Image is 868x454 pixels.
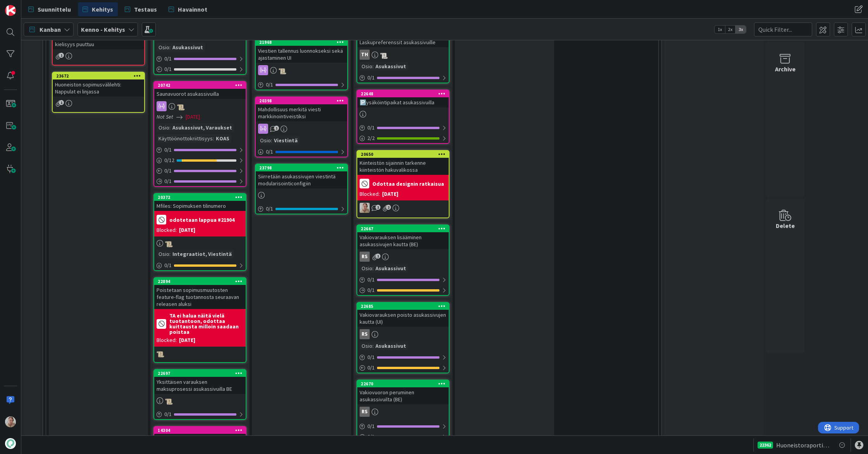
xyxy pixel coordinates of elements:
div: Blocked: [157,336,177,344]
span: Kanban [40,25,61,34]
span: Kehitys [92,5,113,14]
div: 22667 [357,225,449,232]
div: Integraatiot, Viestintä [170,250,234,258]
div: 🅿️ysäköintipaikat asukassivuilla [357,97,449,107]
div: 0/1 [357,363,449,373]
div: 14304 [154,427,246,434]
div: Poistetaan sopimusmuutosten feature-flag tuotannosta seuraavan releasen aluksi [154,285,246,309]
div: Blocked: [360,190,380,198]
span: 2 / 2 [367,134,375,142]
div: 20398 [259,98,347,104]
div: Asukassivut [374,264,408,273]
div: 0/1 [154,54,246,64]
div: RS [357,252,449,262]
div: 20372 [158,195,246,200]
b: TA ei halua näitä vielä tuotantoon, odottaa kuittausta milloin saadaan poistaa [169,313,243,335]
div: Yksittäisen varauksen maksuprosessi asukassivuilla BE [154,377,246,394]
div: Käyttöönottokriittisyys [157,134,213,143]
div: Osio [157,43,169,52]
a: Kehitys [78,2,118,16]
div: 22670 [357,380,449,387]
div: 0/1 [154,145,246,155]
div: 0/1 [256,80,347,90]
div: 22670Vakiovuoron peruminen asukassivuilta (BE) [357,380,449,404]
div: Osio [258,136,271,145]
div: 0/12 [154,155,246,165]
div: 20742Saunavuorot asukassivuilla [154,82,246,99]
div: 0/1 [357,352,449,362]
span: : [169,123,170,132]
div: Archive [775,64,796,74]
span: 0 / 1 [367,353,375,361]
div: 0/1 [357,432,449,442]
div: 22648 [357,90,449,97]
a: Testaus [120,2,162,16]
span: Testaus [134,5,157,14]
div: 0/1 [357,275,449,285]
div: Huoneiston sopimusvälilehti: Nappulat ei linjassa [53,79,144,97]
span: 0 / 1 [367,286,375,294]
div: 22697Yksittäisen varauksen maksuprosessi asukassivuilla BE [154,370,246,394]
b: odotetaan lappua #21904 [169,217,234,223]
img: SL [360,203,370,213]
div: RS [357,407,449,417]
span: : [213,134,214,143]
span: Suunnittelu [38,5,71,14]
div: Tarjouskirje kielisyys: Sähkön kielisyys puuttuu [53,32,144,49]
div: 20398 [256,97,347,104]
div: 21968 [259,40,347,45]
span: 2 [386,205,391,210]
span: 0 / 1 [266,148,273,156]
div: RS [360,252,370,262]
div: 23798 [256,164,347,171]
span: 0 / 1 [367,364,375,372]
div: 20742 [154,82,246,89]
span: Support [16,1,35,10]
span: 0 / 12 [164,156,174,164]
span: 1 [59,53,64,58]
div: Vakiovuoron peruminen asukassivuilta (BE) [357,387,449,404]
div: 0/1 [357,123,449,133]
span: 0 / 1 [164,177,172,185]
span: 0 / 1 [164,167,172,175]
span: 1x [715,26,725,33]
div: TH [360,50,370,60]
div: Blocked: [157,226,177,234]
span: 0 / 1 [164,146,172,154]
div: 0/1 [154,176,246,186]
div: Saunavuorot asukassivuilla [154,89,246,99]
span: 1 [274,126,279,131]
div: 20650 [361,152,449,157]
div: RS [357,329,449,339]
div: 0/1 [256,204,347,214]
div: 23798Siirretään asukassivujen viestintä modularisointiconfigiin [256,164,347,188]
div: TH [357,50,449,60]
div: 0/1 [154,409,246,419]
span: 0 / 1 [367,276,375,284]
div: Osio [157,123,169,132]
a: Suunnittelu [24,2,76,16]
div: 23672 [53,73,144,79]
span: Huoneistoraportin automaattinen liittäminen backendissä - UI muutokset [776,440,831,450]
div: 22648 [361,91,449,97]
span: 0 / 1 [164,55,172,63]
i: Not Set [157,113,173,120]
div: 20372 [154,194,246,201]
div: 0/1 [154,261,246,270]
div: SL [357,203,449,213]
div: Osio [360,62,372,71]
span: 3x [735,26,746,33]
span: 0 / 1 [367,124,375,132]
img: avatar [5,438,16,449]
span: : [169,43,170,52]
span: : [372,62,374,71]
div: Osio [360,342,372,350]
span: 1 [59,100,64,105]
div: 20398Mahdollisuus merkitä viesti markkinointiveistiksi [256,97,347,121]
div: 0/1 [357,421,449,431]
div: [DATE] [382,190,398,198]
div: 22648🅿️ysäköintipaikat asukassivuilla [357,90,449,107]
div: 0/1 [154,64,246,74]
div: 22670 [361,381,449,387]
div: Asukassivut [374,62,408,71]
